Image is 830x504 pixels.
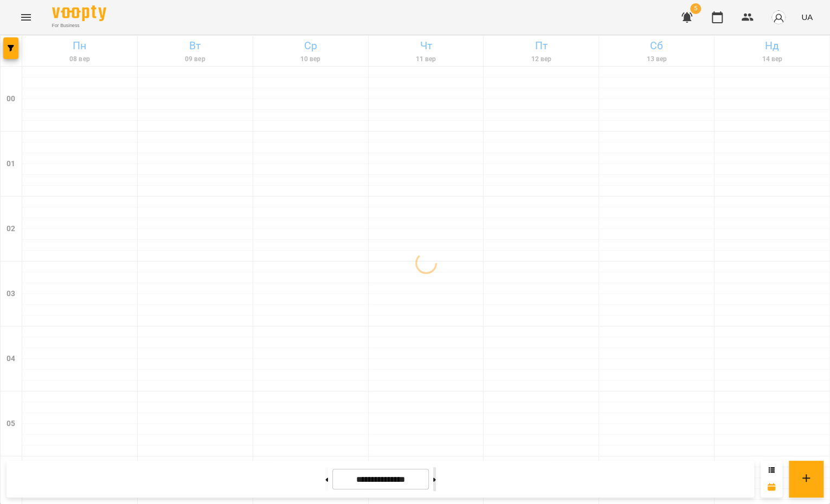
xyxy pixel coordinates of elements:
h6: Чт [370,37,482,54]
h6: 00 [7,93,15,105]
img: avatar_s.png [771,10,786,25]
h6: 12 вер [485,54,597,64]
h6: 01 [7,158,15,170]
h6: 14 вер [716,54,828,64]
h6: 13 вер [601,54,712,64]
span: UA [801,11,813,23]
h6: Пт [485,37,597,54]
h6: Нд [716,37,828,54]
h6: 03 [7,288,15,300]
h6: Сб [601,37,712,54]
h6: 04 [7,353,15,365]
h6: 09 вер [139,54,251,64]
h6: 05 [7,418,15,430]
button: UA [797,7,817,27]
button: Menu [13,4,39,30]
h6: 10 вер [255,54,366,64]
h6: Ср [255,37,366,54]
h6: Вт [139,37,251,54]
h6: 08 вер [24,54,136,64]
h6: 02 [7,223,15,235]
img: Voopty Logo [52,5,106,21]
h6: 11 вер [370,54,482,64]
span: 5 [690,3,701,14]
span: For Business [52,22,106,29]
h6: Пн [24,37,136,54]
